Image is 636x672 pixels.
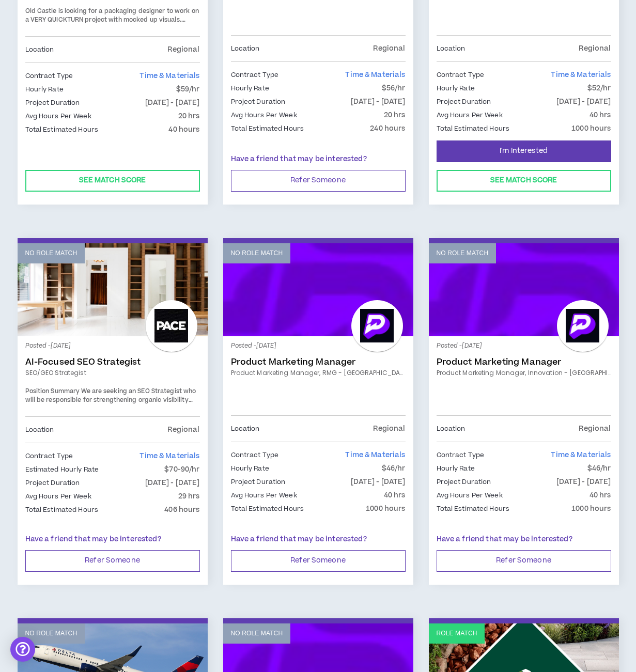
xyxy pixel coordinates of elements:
p: [DATE] - [DATE] [351,476,406,488]
button: Refer Someone [437,550,611,572]
p: Avg Hours Per Week [437,110,503,121]
p: Contract Type [25,70,73,82]
p: Project Duration [231,96,286,107]
span: Time & Materials [345,70,405,80]
p: No Role Match [231,629,283,638]
p: Total Estimated Hours [231,503,304,514]
p: 40 hours [168,124,199,135]
span: Time & Materials [139,451,199,461]
p: Posted - [DATE] [231,341,406,351]
p: [DATE] - [DATE] [556,96,611,107]
p: No Role Match [437,248,489,258]
p: Regional [579,43,611,54]
p: Contract Type [437,449,485,461]
p: Total Estimated Hours [25,504,99,515]
p: No Role Match [25,629,77,638]
p: Location [231,423,260,434]
span: Time & Materials [551,450,611,460]
button: Refer Someone [231,170,406,192]
p: Total Estimated Hours [437,123,510,134]
p: $46/hr [382,463,406,474]
p: Project Duration [25,97,80,108]
span: I'm Interested [500,146,548,156]
a: Product Marketing Manager [231,357,406,367]
p: 1000 hours [366,503,405,514]
p: Avg Hours Per Week [437,490,503,501]
p: 40 hrs [590,110,611,121]
a: No Role Match [429,243,619,336]
p: Regional [373,43,405,54]
p: Have a friend that may be interested? [231,154,406,165]
p: 240 hours [370,123,405,134]
a: AI-Focused SEO Strategist [25,357,200,367]
p: Total Estimated Hours [25,124,99,135]
p: Contract Type [231,69,279,81]
div: Open Intercom Messenger [10,637,35,662]
p: Avg Hours Per Week [231,490,297,501]
p: Project Duration [25,477,80,489]
button: Refer Someone [25,550,200,572]
button: I'm Interested [437,140,611,162]
p: Regional [579,423,611,434]
p: Contract Type [25,450,73,462]
p: Project Duration [437,96,491,107]
p: Location [437,423,466,434]
span: Time & Materials [139,71,199,81]
p: 1000 hours [571,503,611,514]
a: Product Marketing Manager [437,357,611,367]
p: Avg Hours Per Week [25,111,91,122]
p: Role Match [437,629,477,638]
p: 1000 hours [571,123,611,134]
button: Refer Someone [231,550,406,572]
a: No Role Match [223,243,413,336]
p: 20 hrs [178,111,200,122]
p: Total Estimated Hours [231,123,304,134]
p: [DATE] - [DATE] [556,476,611,488]
p: 406 hours [164,504,199,515]
p: Avg Hours Per Week [25,491,91,502]
p: Total Estimated Hours [437,503,510,514]
p: [DATE] - [DATE] [145,477,200,489]
p: 29 hrs [178,491,200,502]
p: Regional [167,44,199,55]
p: Regional [373,423,405,434]
span: Old Castle is looking for a packaging designer to work on a VERY QUICKTURN project with mocked up... [25,7,199,25]
p: Have a friend that may be interested? [437,534,611,545]
button: See Match Score [25,170,200,192]
p: Regional [167,424,199,435]
p: [DATE] - [DATE] [351,96,406,107]
p: Project Duration [437,476,491,488]
p: Location [231,43,260,54]
p: $46/hr [587,463,611,474]
p: $70-90/hr [164,464,199,475]
p: Contract Type [231,449,279,461]
p: Location [25,424,54,435]
a: Product Marketing Manager, Innovation - [GEOGRAPHIC_DATA] Preferred [437,368,611,378]
button: See Match Score [437,170,611,192]
a: No Role Match [18,243,208,336]
p: $56/hr [382,83,406,94]
p: No Role Match [25,248,77,258]
span: We are seeking an SEO Strategist who will be responsible for strengthening organic visibility and... [25,387,196,496]
p: Have a friend that may be interested? [25,534,200,545]
p: Have a friend that may be interested? [231,534,406,545]
a: Product Marketing Manager, RMG - [GEOGRAPHIC_DATA] Preferred [231,368,406,378]
a: SEO/GEO Strategist [25,368,200,378]
p: Project Duration [231,476,286,488]
p: Estimated Hourly Rate [25,464,99,475]
p: Hourly Rate [437,463,475,474]
p: Hourly Rate [437,83,475,94]
p: Hourly Rate [25,84,64,95]
p: Location [25,44,54,55]
p: Posted - [DATE] [437,341,611,351]
p: 20 hrs [384,110,406,121]
span: Time & Materials [345,450,405,460]
p: 40 hrs [590,490,611,501]
p: 40 hrs [384,490,406,501]
p: Location [437,43,466,54]
p: No Role Match [231,248,283,258]
span: Time & Materials [551,70,611,80]
p: $59/hr [176,84,200,95]
p: Avg Hours Per Week [231,110,297,121]
p: Hourly Rate [231,83,269,94]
